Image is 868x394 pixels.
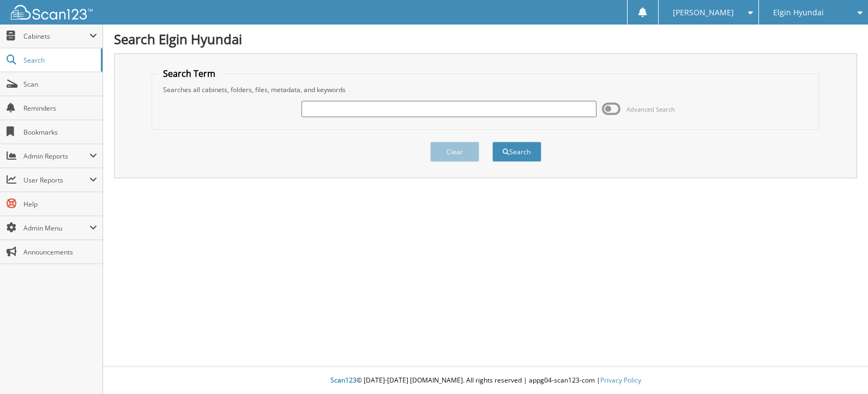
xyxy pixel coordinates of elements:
span: Elgin Hyundai [773,9,824,16]
span: Reminders [23,104,97,113]
a: Privacy Policy [600,375,641,385]
span: Bookmarks [23,128,97,137]
h1: Search Elgin Hyundai [114,30,857,48]
span: Admin Menu [23,223,89,233]
span: Scan123 [330,375,357,385]
span: Help [23,199,97,209]
span: [PERSON_NAME] [673,9,734,16]
span: Scan [23,80,97,89]
iframe: Chat Widget [813,342,868,394]
span: User Reports [23,175,89,185]
span: Announcements [23,247,97,257]
span: Search [23,56,95,65]
button: Search [492,142,541,162]
div: © [DATE]-[DATE] [DOMAIN_NAME]. All rights reserved | appg04-scan123-com | [103,367,868,394]
span: Admin Reports [23,151,89,161]
div: Searches all cabinets, folders, files, metadata, and keywords [158,85,813,94]
span: Advanced Search [626,105,675,113]
img: scan123-logo-white.svg [11,5,93,20]
span: Cabinets [23,32,89,41]
legend: Search Term [158,68,221,80]
button: Clear [430,142,479,162]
